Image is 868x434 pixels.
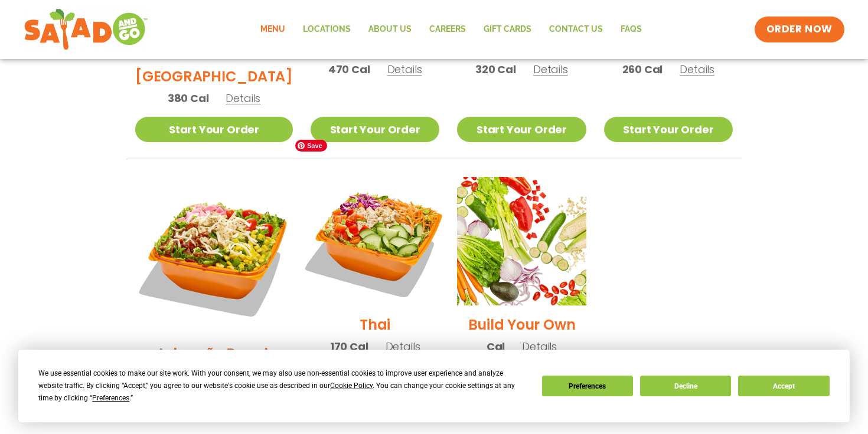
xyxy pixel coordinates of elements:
[330,382,373,390] span: Cookie Policy
[457,177,586,305] img: Product photo for Build Your Own
[533,62,568,77] span: Details
[252,16,294,43] a: Menu
[522,339,557,354] span: Details
[640,376,731,396] button: Decline
[311,117,439,142] a: Start Your Order
[604,117,733,142] a: Start Your Order
[330,338,368,354] span: 170 Cal
[487,338,505,354] span: Cal
[360,314,390,335] h2: Thai
[387,62,422,77] span: Details
[475,61,516,77] span: 320 Cal
[622,61,663,77] span: 260 Cal
[135,117,293,142] a: Start Your Order
[420,16,475,43] a: Careers
[680,62,714,77] span: Details
[468,314,576,335] h2: Build Your Own
[92,394,129,402] span: Preferences
[155,343,273,364] h2: Jalapeño Ranch
[542,376,633,396] button: Preferences
[226,91,260,106] span: Details
[755,17,844,42] a: ORDER NOW
[24,6,148,53] img: new-SAG-logo-768×292
[328,61,370,77] span: 470 Cal
[295,140,327,152] span: Save
[540,16,612,43] a: Contact Us
[252,16,651,43] nav: Menu
[612,16,651,43] a: FAQs
[766,22,833,37] span: ORDER NOW
[38,367,527,405] div: We use essential cookies to make our site work. With your consent, we may also use non-essential ...
[457,117,586,142] a: Start Your Order
[18,350,850,422] div: Cookie Consent Prompt
[386,339,420,354] span: Details
[135,177,293,334] img: Product photo for Jalapeño Ranch Salad
[294,16,360,43] a: Locations
[168,90,209,106] span: 380 Cal
[299,166,451,317] img: Product photo for Thai Salad
[475,16,540,43] a: GIFT CARDS
[135,66,293,87] h2: [GEOGRAPHIC_DATA]
[738,376,829,396] button: Accept
[360,16,420,43] a: About Us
